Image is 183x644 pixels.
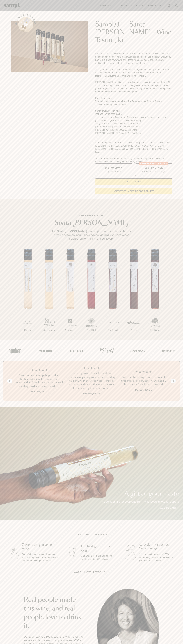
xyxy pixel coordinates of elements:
li: 3 / 4 [120,367,167,395]
p: Chardonnay [39,329,60,332]
li: 7 / 7 [144,249,166,340]
button: Add to Cart [95,178,172,185]
li: 1 / 4 [16,367,63,395]
p: The Santa [PERSON_NAME] wine region boasts a diverse terroir, nestled between mountains and sea, ... [49,229,134,241]
img: Artboard_5_7fdae55a-36fd-43f7-8bfd-f74a06a2878e_x450.png [68,345,84,356]
li: 6 / 7 [123,249,144,340]
span: , [117,148,118,150]
li: [PERSON_NAME] 2021 Estate Grown Syrah [95,128,172,132]
button: See how it works [18,17,33,32]
li: 2 / 7 [39,249,60,340]
li: [GEOGRAPHIC_DATA] 2022 Estate Chardonnay [95,119,172,122]
h3: “Not only does this eliminate all the confusion of picking from the never ending wall of wine in ... [68,372,115,390]
span: Santa [PERSON_NAME] Winery 2022 [GEOGRAPHIC_DATA] [GEOGRAPHIC_DATA] [95,116,166,118]
li: 4 / 7 [81,249,102,340]
img: Artboard_3_0b291449-6e8c-4d07-b2c2-3f3601a19cd1_x450.png [130,345,145,356]
h3: “Whether I'm having friends over or just tired from a long day at work and need a glass of wine, ... [120,375,167,387]
span: [PERSON_NAME] 2022 Riesling [95,113,122,115]
img: Sampl.04 - Santa Barbara - Wine Tasting Kit [11,21,88,72]
strong: Santa [PERSON_NAME]: [95,110,120,112]
span: $55 - One Pack [105,166,122,169]
li: [PERSON_NAME] 2021 Cuvee le Bec Red Blend [95,132,172,135]
button: Watch how it works [66,569,117,576]
h3: The best gift for wine lovers [80,544,116,553]
p: Red Blend [102,329,123,332]
div: Christmas SALE! Save 20% [139,162,168,165]
h3: 7 premium glasses of wine [22,543,58,551]
em: Santa [PERSON_NAME] [55,220,128,226]
a: Add to cart [160,506,179,510]
b: [PERSON_NAME] [31,391,49,393]
a: interested in gifting for groups? [95,188,172,194]
li: Story Of Soil 2022 Gold Coast Vineyard Pinot Noir [95,122,172,125]
b: [PERSON_NAME] [83,392,100,395]
li: 5 / 7 [102,249,123,340]
p: Sampl's tasting capsule allows you to try 7 100ml glasses of premium wines without committing to ... [22,553,58,562]
p: Fall in love with a wine, or 7? We make it easy to order more bottles or glasses of your favorites. [139,553,175,562]
span: [GEOGRAPHIC_DATA], [GEOGRAPHIC_DATA] [118,148,163,150]
li: [PERSON_NAME] 2022 La Cuadrilla Red Blend [95,125,172,128]
li: 2 / 4 [68,367,115,395]
button: Previous slide [7,379,12,383]
h3: “Sampl is my one-stop shop for all my birthday gifts! Our best friends just received their Sampl ... [16,374,63,388]
p: Chardonnay [60,329,81,332]
small: Perfect For 2-4 Tastings [142,170,165,173]
p: A gift of good taste [100,491,179,497]
img: Artboard_6_04f9a106-072f-468a-bdd7-f11783b05722_x450.png [38,345,53,356]
p: Pinot Noir [81,329,102,332]
img: Artboard_7_5b34974b-f019-449e-91fb-745f8d0877ee_x450.png [160,345,176,356]
div: Gift some of the best wines from small producers in [GEOGRAPHIC_DATA]. It’s no secret that the be... [95,52,172,163]
h1: Sampl.04 - Santa [PERSON_NAME] - Wine Tasting Kit [95,21,172,44]
img: Artboard_4_28b4d326-c26e-48f9-9c80-911f17d6414e_x450.png [99,345,115,356]
h2: A gift that gives more [76,533,107,536]
li: 1 / 7 [17,249,39,340]
p: The perfect gift for everyone from wine lovers to casual sippers. [100,500,179,504]
b: [PERSON_NAME] [134,389,152,391]
img: Artboard_1_c8cd28af-0030-4af1-819c-248e302c7f06_x450.png [7,345,23,356]
p: Syrah [123,329,144,332]
span: $95 - Two Pack [145,166,163,169]
h3: Re-order more of your favorite wine [139,543,175,551]
p: Gift a tasting flight of hand-selected, hard-to-find [US_STATE] wines. [80,554,116,561]
p: Red Blend [144,329,166,332]
h2: Real people made this wine, and real people love to drink it. [24,596,86,630]
li: 3 / 7 [60,249,81,340]
p: CURRENT RELEASE [49,214,134,217]
p: Riesling [17,329,39,332]
button: Next slide [171,379,176,383]
small: Try the Capsule [106,170,121,173]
